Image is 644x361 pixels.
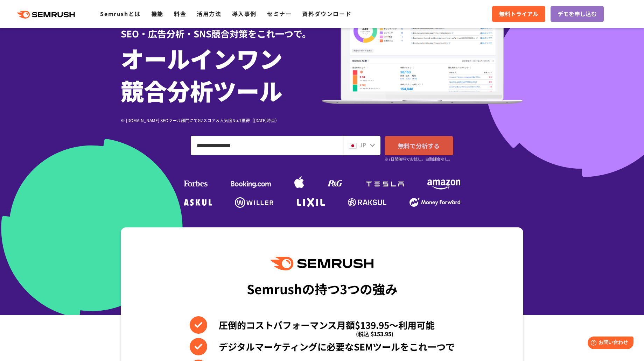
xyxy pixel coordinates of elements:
span: 無料で分析する [398,141,440,150]
a: 無料で分析する [385,136,453,155]
li: 圧倒的コストパフォーマンス月額$139.95〜利用可能 [190,316,455,334]
span: JP [359,141,366,149]
li: デジタルマーケティングに必要なSEMツールをこれ一つで [190,338,455,355]
a: デモを申し込む [551,6,604,22]
a: 導入事例 [232,9,257,18]
div: ※ [DOMAIN_NAME] SEOツール部門にてG2スコア＆人気度No.1獲得（[DATE]時点） [121,117,322,123]
h1: オールインワン 競合分析ツール [121,42,322,106]
iframe: Help widget launcher [582,334,636,353]
span: (税込 $153.95) [356,325,393,342]
a: 活用方法 [197,9,221,18]
a: セミナー [267,9,292,18]
a: Semrushとは [100,9,140,18]
small: ※7日間無料でお試し。自動課金なし。 [385,156,452,162]
div: Semrushの持つ3つの強み [247,276,398,302]
span: 無料トライアル [499,9,538,19]
a: 無料トライアル [492,6,545,22]
a: 機能 [151,9,163,18]
input: ドメイン、キーワードまたはURLを入力してください [191,136,343,155]
a: 資料ダウンロード [302,9,351,18]
span: デモを申し込む [558,9,597,19]
a: 料金 [174,9,186,18]
img: Semrush [271,257,373,270]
